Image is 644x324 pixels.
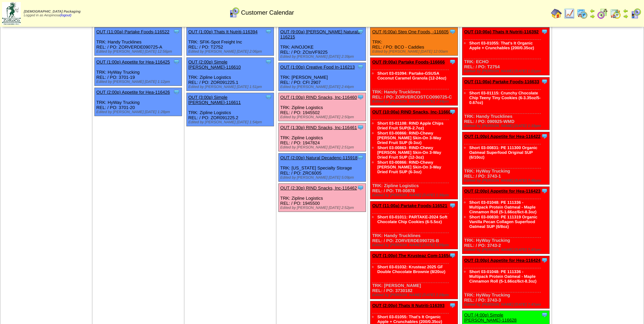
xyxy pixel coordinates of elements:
[370,58,458,106] div: TRK: Handy Trucklines REL: / PO: ZORVERCOSTCO090725-C
[464,69,549,73] div: Edited by [PERSON_NAME] [DATE] 1:21pm
[372,253,453,258] a: OUT (1:00p) The Krusteaz Com-116547
[370,28,458,56] div: TRK: REL: / PO: BCO - Caddies
[541,187,548,194] img: Tooltip
[357,154,364,161] img: Tooltip
[462,77,550,130] div: TRK: Handy Trucklines REL: / PO: 090925-WMD
[280,29,362,39] a: OUT (9:00a) [PERSON_NAME] Naturals-116215
[280,185,357,191] a: OUT (2:30p) RIND Snacks, Inc-116462
[96,80,182,84] div: Edited by [PERSON_NAME] [DATE] 1:12pm
[372,100,457,104] div: Edited by [PERSON_NAME] [DATE] 7:34pm
[94,58,182,86] div: TRK: HyWay Trucking REL: / PO: 3701-19
[630,8,641,19] img: calendarcustomer.gif
[278,93,366,121] div: TRK: Zipline Logistics REL: / PO: 1945502
[188,59,241,70] a: OUT (2:00p) Simple [PERSON_NAME]-116610
[464,134,540,139] a: OUT (1:00p) Appetite for Hea-116422
[469,91,540,105] a: Short 03-01115: Crunchy Chocolate Chip Teeny Tiny Cookies (6-3.35oz/5-0.67oz)
[357,94,364,101] img: Tooltip
[449,58,456,65] img: Tooltip
[462,256,550,309] div: TRK: HyWay Trucking REL: / PO: 3743-3
[541,257,548,264] img: Tooltip
[186,58,274,91] div: TRK: Zipline Logistics REL: / PO: ZOR091225.1
[278,123,366,151] div: TRK: Zipline Logistics REL: / PO: 1947824
[449,108,456,115] img: Tooltip
[623,14,628,19] img: arrowright.gif
[357,28,364,35] img: Tooltip
[372,109,453,114] a: OUT (10:00a) RIND Snacks, Inc-116603
[188,120,274,124] div: Edited by [PERSON_NAME] [DATE] 1:54pm
[623,8,628,14] img: arrowleft.gif
[551,8,562,19] img: home.gif
[377,145,441,160] a: Short 03-00863: RIND-Chewy [PERSON_NAME] Skin-On 3-Way Dried Fruit SUP (12-3oz)
[377,265,445,274] a: Short 03-01032: Krusteaz 2025 GF Double Chocolate Brownie (8/20oz)
[590,14,595,19] img: arrowright.gif
[541,311,548,318] img: Tooltip
[173,89,180,95] img: Tooltip
[280,65,355,70] a: OUT (1:00p) Creative Food In-116213
[449,202,456,209] img: Tooltip
[357,124,364,131] img: Tooltip
[370,108,458,199] div: TRK: Zipline Logistics REL: / PO: TR-00878
[265,58,272,65] img: Tooltip
[24,10,80,14] span: [DEMOGRAPHIC_DATA] Packaging
[188,95,241,105] a: OUT (3:00p) Simple [PERSON_NAME]-116611
[590,8,595,14] img: arrowleft.gif
[469,269,536,284] a: Short 03-01048: PE 111336 - Multipack Protein Oatmeal - Maple Cinnamon Roll (5-1.66oz/6ct-8.3oz)
[96,110,182,114] div: Edited by [PERSON_NAME] [DATE] 1:28pm
[188,85,274,89] div: Edited by [PERSON_NAME] [DATE] 1:51pm
[541,133,548,140] img: Tooltip
[278,28,366,61] div: TRK: AINOJOKE REL: / PO: ZCtoVF9225
[370,201,458,249] div: TRK: Handy Trucklines REL: / PO: ZORVERDE090725-B
[377,121,443,130] a: Short 03-01108: RIND Apple Chips Dried Fruit SUP(6-2.7oz)
[464,124,549,128] div: Edited by [PERSON_NAME] [DATE] 1:19pm
[280,176,366,180] div: Edited by [PERSON_NAME] [DATE] 5:09pm
[377,314,442,324] a: Short 03-01055: That's It Organic Apple + Crunchables (200/0.35oz)
[229,7,240,18] img: calendarcustomer.gif
[464,179,549,183] div: Edited by [PERSON_NAME] [DATE] 7:46pm
[372,293,457,297] div: Edited by [PERSON_NAME] [DATE] 2:28pm
[186,93,274,126] div: TRK: Zipline Logistics REL: / PO: ZOR091225.2
[173,28,180,35] img: Tooltip
[464,188,540,194] a: OUT (2:00p) Appetite for Hea-116423
[96,29,169,34] a: OUT (11:00a) Partake Foods-116522
[377,215,447,224] a: Short 03-01011: PARTAKE-2024 Soft Chocolate Chip Cookies (6-5.5oz)
[60,14,71,17] a: (logout)
[278,63,366,91] div: TRK: [PERSON_NAME] REL: / PO: CFI 2907
[449,252,456,259] img: Tooltip
[469,145,537,160] a: Short 03-00831: PE 111300 Organic Oatmeal Superfood Original SUP (6/10oz)
[188,50,274,54] div: Edited by [PERSON_NAME] [DATE] 2:06pm
[94,28,182,56] div: TRK: Handy Trucklines REL: / PO: ZORVERDE090725-A
[464,79,539,84] a: OUT (11:00a) Partake Foods-116633
[469,41,534,50] a: Short 03-01055: That's It Organic Apple + Crunchables (200/0.35oz)
[449,302,456,309] img: Tooltip
[372,193,457,197] div: Edited by [PERSON_NAME] [DATE] 1:36pm
[372,243,457,247] div: Edited by [PERSON_NAME] [DATE] 5:05pm
[96,59,170,65] a: OUT (1:00p) Appetite for Hea-116425
[173,58,180,65] img: Tooltip
[188,29,258,34] a: OUT (1:00p) Thats It Nutriti-116394
[357,184,364,191] img: Tooltip
[610,8,621,19] img: calendarinout.gif
[462,28,550,75] div: TRK: ECHO REL: / PO: T2754
[372,29,448,34] a: OUT (6:00a) Step One Foods, -116605
[278,154,366,182] div: TRK: [US_STATE] Specialty Storage REL: / PO: ZRC6005
[597,8,608,19] img: calendarblend.gif
[96,50,182,54] div: Edited by [PERSON_NAME] [DATE] 12:56pm
[372,303,444,308] a: OUT (2:00p) Thats It Nutriti-116393
[377,160,441,174] a: Short 03-00866: RIND-Chewy [PERSON_NAME] Skin-On 3-Way Dried Fruit SUP (6-3oz)
[265,28,272,35] img: Tooltip
[541,78,548,85] img: Tooltip
[462,187,550,254] div: TRK: HyWay Trucking REL: / PO: 3743-2
[469,215,537,229] a: Short 03-00830: PE 111319 Organic Vanilla Pecan Collagen Superfood Oatmeal SUP (6/8oz)
[94,88,182,116] div: TRK: HyWay Trucking REL: / PO: 3701-20
[265,94,272,101] img: Tooltip
[377,71,446,80] a: Short 03-01094: Partake-GSUSA Coconut Caramel Granola (12-24oz)
[377,131,441,145] a: Short 03-00866: RIND-Chewy [PERSON_NAME] Skin-On 3-Way Dried Fruit SUP (6-3oz)
[186,28,274,56] div: TRK: SFIK-Spot Freight Inc REL: / PO: T2752
[372,203,447,208] a: OUT (11:00a) Partake Foods-116521
[278,184,366,212] div: TRK: Zipline Logistics REL: / PO: 1945500
[469,200,536,214] a: Short 03-01048: PE 111336 - Multipack Protein Oatmeal - Maple Cinnamon Roll (5-1.66oz/6ct-8.3oz)
[280,206,366,210] div: Edited by [PERSON_NAME] [DATE] 2:52pm
[372,59,445,65] a: OUT (9:00a) Partake Foods-116666
[577,8,588,19] img: calendarprod.gif
[280,115,366,119] div: Edited by [PERSON_NAME] [DATE] 2:50pm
